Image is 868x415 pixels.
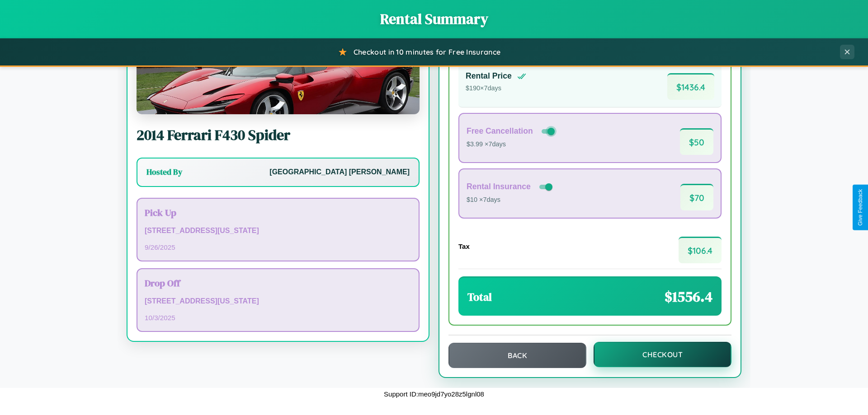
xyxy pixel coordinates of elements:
[145,295,411,308] p: [STREET_ADDRESS][US_STATE]
[448,343,586,368] button: Back
[137,125,420,145] h2: 2014 Ferrari F430 Spider
[467,194,554,206] p: $10 × 7 days
[9,9,859,29] h1: Rental Summary
[145,206,411,219] h3: Pick Up
[145,312,411,324] p: 10 / 3 / 2025
[466,71,512,81] h4: Rental Price
[467,289,492,304] h3: Total
[679,237,722,263] span: $ 106.4
[458,242,470,250] h4: Tax
[594,342,731,367] button: Checkout
[857,189,863,226] div: Give Feedback
[467,126,533,136] h4: Free Cancellation
[145,241,411,253] p: 9 / 26 / 2025
[354,47,500,56] span: Checkout in 10 minutes for Free Insurance
[146,167,182,177] h3: Hosted By
[667,73,714,100] span: $ 1436.4
[680,128,713,155] span: $ 50
[665,287,712,307] span: $ 1556.4
[466,83,526,94] p: $ 190 × 7 days
[145,224,411,238] p: [STREET_ADDRESS][US_STATE]
[467,182,531,191] h4: Rental Insurance
[384,388,484,400] p: Support ID: meo9jd7yo28z5lgnl08
[137,24,420,114] img: Ferrari F430 Spider
[467,139,557,150] p: $3.99 × 7 days
[680,184,713,210] span: $ 70
[145,276,411,289] h3: Drop Off
[269,166,410,179] p: [GEOGRAPHIC_DATA] [PERSON_NAME]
